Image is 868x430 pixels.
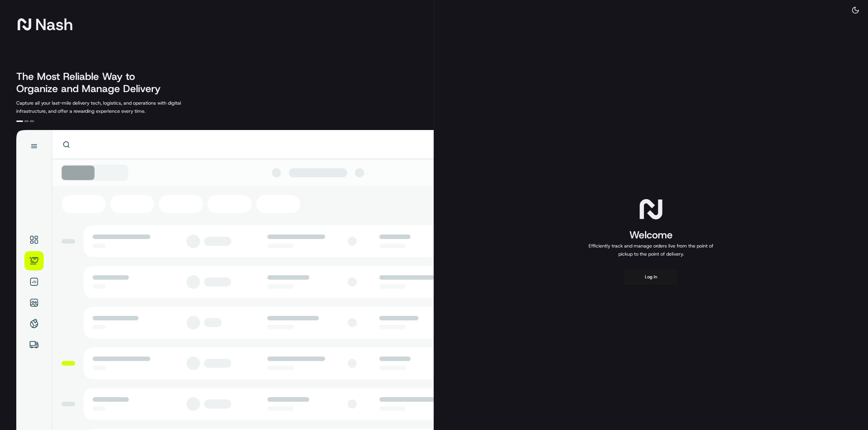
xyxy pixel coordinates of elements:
[586,228,716,242] h1: Welcome
[35,18,73,31] span: Nash
[586,242,716,258] p: Efficiently track and manage orders live from the point of pickup to the point of delivery.
[624,269,678,285] button: Log in
[16,70,168,95] h2: The Most Reliable Way to Organize and Manage Delivery
[16,99,212,115] p: Capture all your last-mile delivery tech, logistics, and operations with digital infrastructure, ...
